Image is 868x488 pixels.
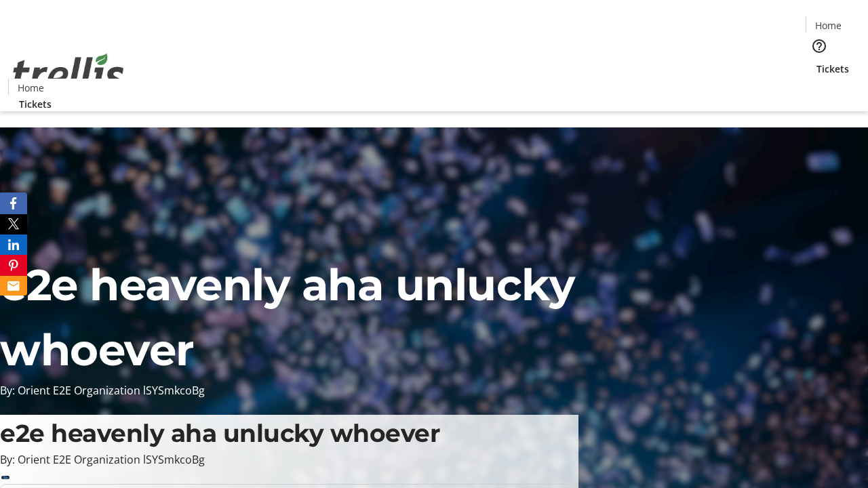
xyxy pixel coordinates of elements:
[806,18,850,33] a: Home
[9,81,52,95] a: Home
[8,39,129,106] img: Orient E2E Organization lSYSmkcoBg's Logo
[806,76,833,103] button: Cart
[8,97,62,111] a: Tickets
[815,18,842,33] span: Home
[806,62,860,76] a: Tickets
[816,62,849,76] span: Tickets
[806,33,833,60] button: Help
[19,97,52,111] span: Tickets
[18,81,44,95] span: Home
